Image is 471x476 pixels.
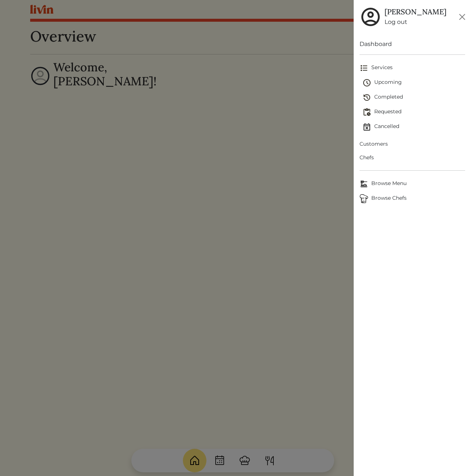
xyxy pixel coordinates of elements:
span: Completed [362,93,465,102]
a: Upcoming [362,75,465,90]
span: Requested [362,108,465,117]
span: Services [360,64,465,72]
span: Browse Chefs [360,194,465,203]
a: Requested [362,105,465,120]
span: Upcoming [362,78,465,87]
a: Browse MenuBrowse Menu [360,177,465,191]
a: Cancelled [362,120,465,134]
span: Chefs [360,154,465,161]
h5: [PERSON_NAME] [385,7,446,16]
img: Browse Menu [360,180,368,188]
img: pending_actions-fd19ce2ea80609cc4d7bbea353f93e2f363e46d0f816104e4e0650fdd7f915cf.svg [362,108,371,117]
span: Cancelled [362,122,465,131]
a: Customers [360,137,465,151]
a: ChefsBrowse Chefs [360,191,465,206]
span: Browse Menu [360,180,465,188]
a: Dashboard [360,40,465,49]
button: Close [456,11,468,23]
img: Browse Chefs [360,194,368,203]
img: format_list_bulleted-ebc7f0161ee23162107b508e562e81cd567eeab2455044221954b09d19068e74.svg [360,64,368,72]
a: Completed [362,90,465,105]
span: Customers [360,140,465,148]
img: user_account-e6e16d2ec92f44fc35f99ef0dc9cddf60790bfa021a6ecb1c896eb5d2907b31c.svg [360,6,382,28]
img: history-2b446bceb7e0f53b931186bf4c1776ac458fe31ad3b688388ec82af02103cd45.svg [362,93,371,102]
img: event_cancelled-67e280bd0a9e072c26133efab016668ee6d7272ad66fa3c7eb58af48b074a3a4.svg [362,122,371,131]
img: schedule-fa401ccd6b27cf58db24c3bb5584b27dcd8bd24ae666a918e1c6b4ae8c451a22.svg [362,78,371,87]
a: Chefs [360,151,465,164]
a: Log out [385,18,446,26]
a: Services [360,61,465,75]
